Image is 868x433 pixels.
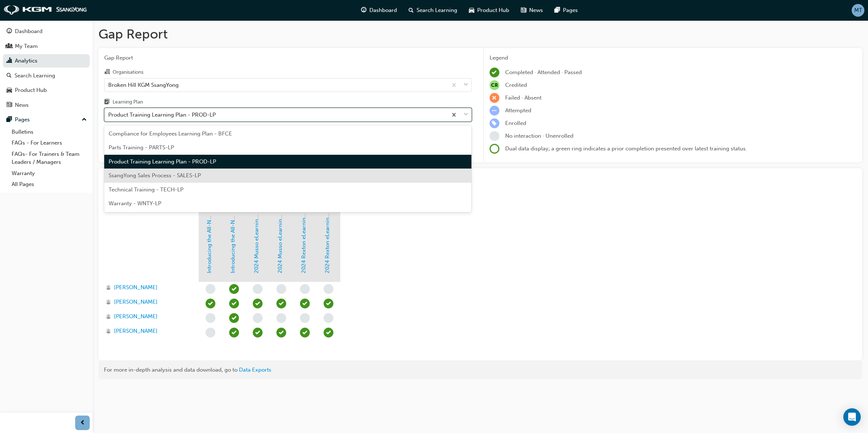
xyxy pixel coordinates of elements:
[239,367,271,373] a: Data Exports
[515,3,549,18] a: news-iconNews
[80,418,85,428] span: prev-icon
[361,6,366,15] span: guage-icon
[109,186,183,193] span: Technical Training - TECH-LP
[505,107,531,114] span: Attempted
[417,6,457,15] span: Search Learning
[300,328,310,337] span: learningRecordVerb_PASS-icon
[3,23,90,113] button: DashboardMy TeamAnalyticsSearch LearningProduct HubNews
[114,298,158,306] span: [PERSON_NAME]
[854,6,862,15] span: MT
[104,69,110,76] span: organisation-icon
[106,312,192,321] a: [PERSON_NAME]
[9,179,90,190] a: All Pages
[98,26,862,42] h1: Gap Report
[109,172,201,179] span: SsangYong Sales Process - SALES-LP
[108,81,179,89] div: Broken Hill KGM SsangYong
[276,313,286,323] span: learningRecordVerb_NONE-icon
[229,299,239,308] span: learningRecordVerb_PASS-icon
[206,284,215,294] span: learningRecordVerb_NONE-icon
[9,126,90,138] a: Bulletins
[505,133,573,139] span: No interaction · Unenrolled
[300,299,310,308] span: learningRecordVerb_PASS-icon
[477,6,509,15] span: Product Hub
[7,102,12,109] span: news-icon
[3,69,90,82] a: Search Learning
[403,3,463,18] a: search-iconSearch Learning
[324,328,333,337] span: learningRecordVerb_COMPLETE-icon
[490,54,857,62] div: Legend
[15,101,29,109] div: News
[469,6,474,15] span: car-icon
[505,94,542,101] span: Failed · Absent
[505,82,527,88] span: Credited
[109,200,161,207] span: Warranty - WNTY-LP
[276,328,286,337] span: learningRecordVerb_COMPLETE-icon
[355,3,403,18] a: guage-iconDashboard
[3,98,90,112] a: News
[505,145,747,152] span: Dual data display; a green ring indicates a prior completion presented over latest training status.
[106,283,192,292] a: [PERSON_NAME]
[505,120,526,126] span: Enrolled
[253,328,263,337] span: learningRecordVerb_PASS-icon
[490,118,499,128] span: learningRecordVerb_ENROLL-icon
[490,80,499,90] span: null-icon
[3,113,90,126] button: Pages
[852,4,864,17] button: MT
[324,284,333,294] span: learningRecordVerb_NONE-icon
[409,6,414,15] span: search-icon
[104,99,110,106] span: learningplan-icon
[276,299,286,308] span: learningRecordVerb_COMPLETE-icon
[15,72,55,80] div: Search Learning
[7,43,12,50] span: people-icon
[9,168,90,179] a: Warranty
[114,312,158,321] span: [PERSON_NAME]
[3,84,90,97] a: Product Hub
[490,106,499,116] span: learningRecordVerb_ATTEMPT-icon
[7,87,12,94] span: car-icon
[490,93,499,103] span: learningRecordVerb_FAIL-icon
[113,69,143,76] div: Organisations
[206,299,215,308] span: learningRecordVerb_PASS-icon
[463,3,515,18] a: car-iconProduct Hub
[276,284,286,294] span: learningRecordVerb_NONE-icon
[369,6,397,15] span: Dashboard
[300,313,310,323] span: learningRecordVerb_NONE-icon
[106,327,192,335] a: [PERSON_NAME]
[108,111,216,119] div: Product Training Learning Plan - PROD-LP
[15,27,42,36] div: Dashboard
[15,86,47,94] div: Product Hub
[463,80,469,90] span: down-icon
[9,149,90,168] a: FAQs- For Trainers & Team Leaders / Managers
[82,115,87,125] span: up-icon
[490,68,499,77] span: learningRecordVerb_COMPLETE-icon
[253,299,263,308] span: learningRecordVerb_PASS-icon
[230,154,236,273] a: Introducing the All-New KGM [PERSON_NAME]
[206,328,215,337] span: learningRecordVerb_NONE-icon
[15,42,38,50] div: My Team
[563,6,578,15] span: Pages
[106,298,192,306] a: [PERSON_NAME]
[114,283,158,292] span: [PERSON_NAME]
[521,6,526,15] span: news-icon
[505,69,582,76] span: Completed · Attended · Passed
[114,327,158,335] span: [PERSON_NAME]
[9,137,90,149] a: FAQs - For Learners
[104,54,472,62] span: Gap Report
[4,5,87,15] a: kgm
[324,313,333,323] span: learningRecordVerb_NONE-icon
[324,299,333,308] span: learningRecordVerb_COMPLETE-icon
[206,313,215,323] span: learningRecordVerb_NONE-icon
[253,313,263,323] span: learningRecordVerb_NONE-icon
[3,54,90,68] a: Analytics
[555,6,560,15] span: pages-icon
[843,408,861,426] div: Open Intercom Messenger
[253,284,263,294] span: learningRecordVerb_NONE-icon
[300,284,310,294] span: learningRecordVerb_NONE-icon
[549,3,584,18] a: pages-iconPages
[7,117,12,123] span: pages-icon
[7,73,12,79] span: search-icon
[109,158,216,165] span: Product Training Learning Plan - PROD-LP
[229,328,239,337] span: learningRecordVerb_PASS-icon
[109,130,232,137] span: Compliance for Employees Learning Plan - BFCE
